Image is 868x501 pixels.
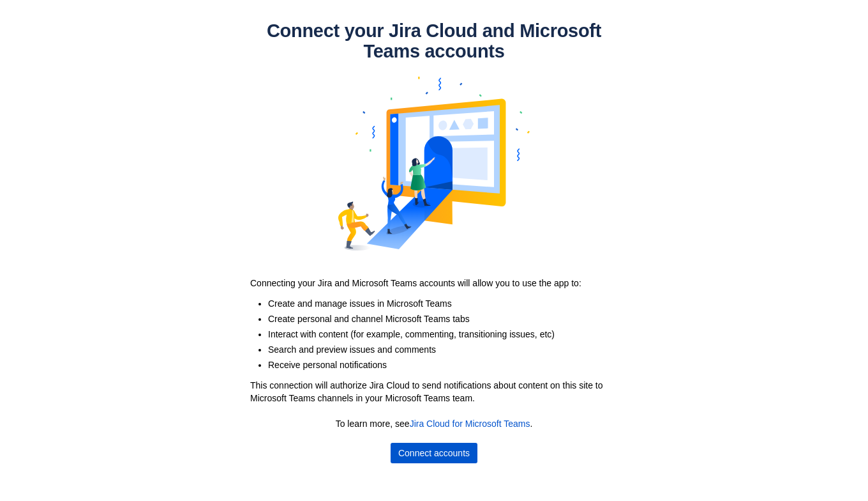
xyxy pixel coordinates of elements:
[268,358,625,371] li: Receive personal notifications
[410,419,530,429] a: Jira Cloud for Microsoft Teams
[268,297,625,310] li: Create and manage issues in Microsoft Teams
[250,277,618,289] p: Connecting your Jira and Microsoft Teams accounts will allow you to use the app to:
[338,61,530,266] img: account-mapping.svg
[243,20,625,61] h1: Connect your Jira Cloud and Microsoft Teams accounts
[398,443,470,463] span: Connect accounts
[255,417,613,430] p: To learn more, see .
[268,343,625,356] li: Search and preview issues and comments
[250,379,618,405] p: This connection will authorize Jira Cloud to send notifications about content on this site to Mic...
[268,312,625,325] li: Create personal and channel Microsoft Teams tabs
[391,443,477,463] button: Connect accounts
[268,328,625,341] li: Interact with content (for example, commenting, transitioning issues, etc)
